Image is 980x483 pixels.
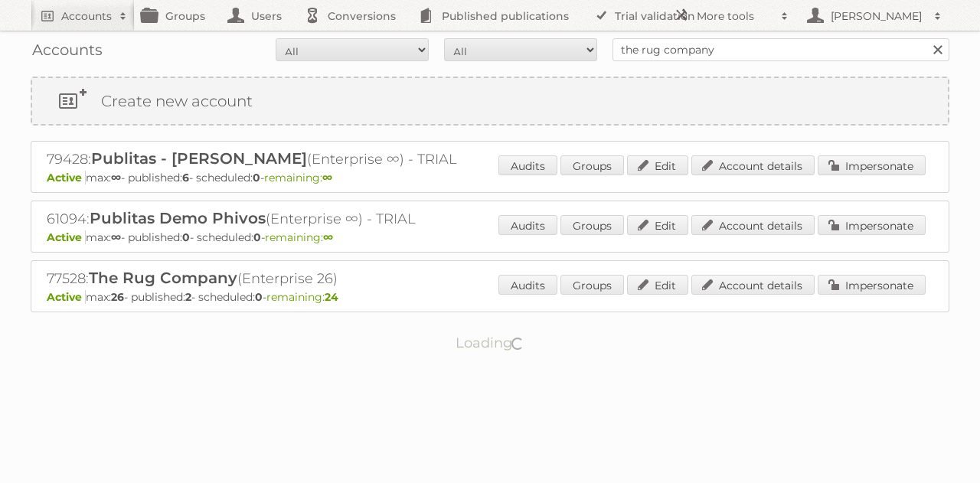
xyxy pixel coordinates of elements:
[61,8,112,24] h2: Accounts
[89,269,237,287] span: The Rug Company
[47,290,933,304] p: max: - published: - scheduled: -
[111,230,121,244] strong: ∞
[111,171,121,184] strong: ∞
[691,275,815,295] a: Account details
[691,155,815,175] a: Account details
[266,290,338,304] span: remaining:
[182,171,189,184] strong: 6
[407,328,573,358] p: Loading
[627,275,688,295] a: Edit
[627,155,688,175] a: Edit
[47,230,933,244] p: max: - published: - scheduled: -
[627,215,688,235] a: Edit
[560,155,624,175] a: Groups
[111,290,124,304] strong: 26
[498,275,557,295] a: Audits
[827,8,926,24] h2: [PERSON_NAME]
[91,149,307,168] span: Publitas - [PERSON_NAME]
[325,290,338,304] strong: 24
[818,155,926,175] a: Impersonate
[264,171,332,184] span: remaining:
[47,149,583,169] h2: 79428: (Enterprise ∞) - TRIAL
[32,78,948,124] a: Create new account
[560,215,624,235] a: Groups
[47,171,86,184] span: Active
[47,171,933,184] p: max: - published: - scheduled: -
[47,290,86,304] span: Active
[255,290,263,304] strong: 0
[498,215,557,235] a: Audits
[90,209,266,227] span: Publitas Demo Phivos
[253,171,260,184] strong: 0
[185,290,191,304] strong: 2
[47,230,86,244] span: Active
[691,215,815,235] a: Account details
[498,155,557,175] a: Audits
[560,275,624,295] a: Groups
[697,8,773,24] h2: More tools
[182,230,190,244] strong: 0
[265,230,333,244] span: remaining:
[322,171,332,184] strong: ∞
[323,230,333,244] strong: ∞
[253,230,261,244] strong: 0
[47,209,583,229] h2: 61094: (Enterprise ∞) - TRIAL
[47,269,583,289] h2: 77528: (Enterprise 26)
[818,215,926,235] a: Impersonate
[818,275,926,295] a: Impersonate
